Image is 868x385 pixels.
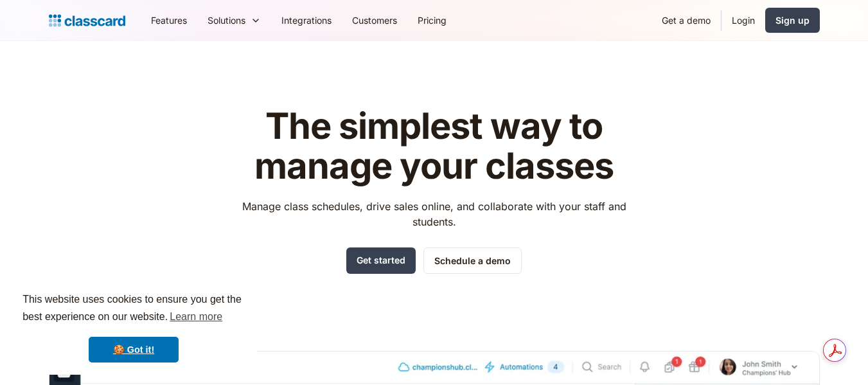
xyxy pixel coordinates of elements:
a: Integrations [271,6,342,35]
a: Get started [346,247,416,274]
a: learn more about cookies [168,307,224,327]
p: Manage class schedules, drive sales online, and collaborate with your staff and students. [230,199,638,229]
div: Sign up [775,13,810,27]
div: Solutions [197,6,271,35]
a: Login [722,6,765,35]
h1: The simplest way to manage your classes [230,107,638,186]
a: Schedule a demo [423,247,522,274]
a: Customers [342,6,407,35]
div: cookieconsent [10,280,257,375]
a: home [49,12,125,30]
span: This website uses cookies to ensure you get the best experience on our website. [22,292,245,327]
a: Features [141,6,197,35]
div: Solutions [208,13,245,27]
a: Pricing [407,6,457,35]
a: Get a demo [651,6,721,35]
a: dismiss cookie message [89,337,179,363]
a: Sign up [765,8,820,33]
